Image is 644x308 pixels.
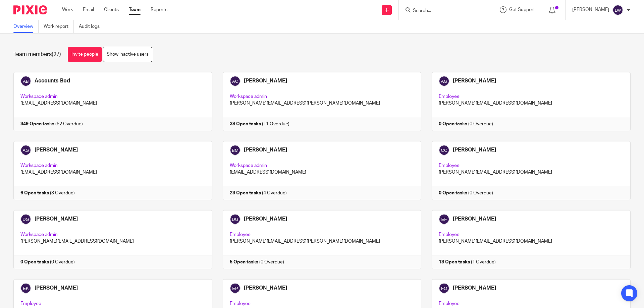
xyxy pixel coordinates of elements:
a: Overview [13,20,39,33]
span: (27) [52,52,61,57]
a: Clients [104,6,119,13]
img: Pixie [13,5,47,14]
a: Work report [44,20,74,33]
a: Team [129,6,141,13]
input: Search [412,8,473,14]
span: Get Support [509,7,535,12]
a: Reports [151,6,167,13]
a: Email [83,6,94,13]
a: Show inactive users [103,47,152,62]
a: Invite people [68,47,102,62]
h1: Team members [13,51,61,58]
img: svg%3E [612,5,623,15]
a: Work [62,6,73,13]
p: [PERSON_NAME] [572,6,609,13]
a: Audit logs [79,20,105,33]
